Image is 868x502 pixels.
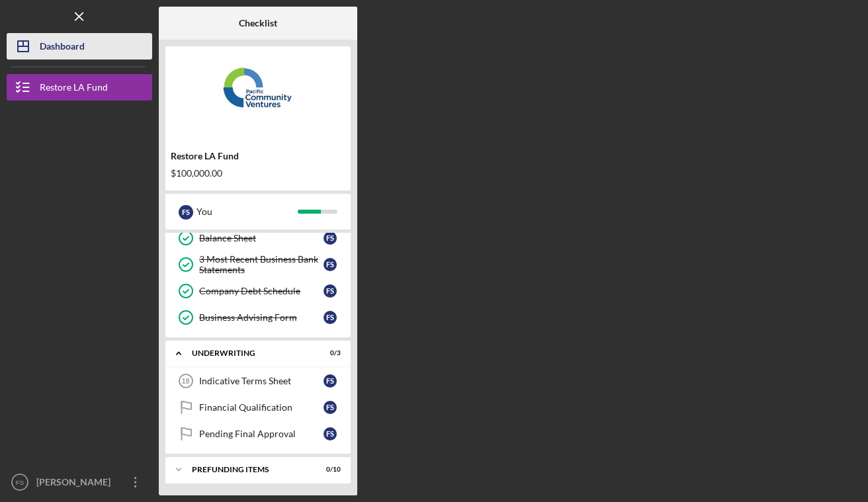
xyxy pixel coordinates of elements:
div: F S [324,401,337,414]
div: Balance Sheet [199,233,324,243]
a: 18Indicative Terms SheetFS [172,368,344,394]
text: FS [16,479,24,486]
button: Dashboard [7,33,152,60]
div: Dashboard [40,33,85,63]
a: 3 Most Recent Business Bank StatementsFS [172,251,344,278]
div: Restore LA Fund [171,151,345,161]
a: Balance SheetFS [172,225,344,251]
div: Company Debt Schedule [199,286,324,296]
div: 0 / 3 [317,349,341,357]
div: 0 / 10 [317,466,341,474]
a: Pending Final ApprovalFS [172,421,344,447]
div: $100,000.00 [171,168,345,179]
div: 3 Most Recent Business Bank Statements [199,254,324,275]
div: Pending Final Approval [199,429,324,439]
div: F S [324,311,337,324]
div: Prefunding Items [192,466,308,474]
div: You [196,200,298,223]
div: F S [324,258,337,271]
div: Underwriting [192,349,308,357]
button: Restore LA Fund [7,74,152,101]
div: Financial Qualification [199,402,324,413]
div: F S [324,374,337,388]
div: Restore LA Fund [40,74,108,104]
div: Business Advising Form [199,312,324,323]
tspan: 18 [181,377,189,385]
div: F S [324,231,337,245]
b: Checklist [239,18,277,28]
div: F S [324,284,337,298]
a: Financial QualificationFS [172,394,344,421]
div: F S [179,205,193,220]
div: [PERSON_NAME] [33,469,119,499]
img: Product logo [165,53,351,132]
div: F S [324,427,337,440]
a: Business Advising FormFS [172,304,344,331]
div: Indicative Terms Sheet [199,376,324,386]
a: Company Debt ScheduleFS [172,278,344,304]
button: FS[PERSON_NAME] [7,469,152,495]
